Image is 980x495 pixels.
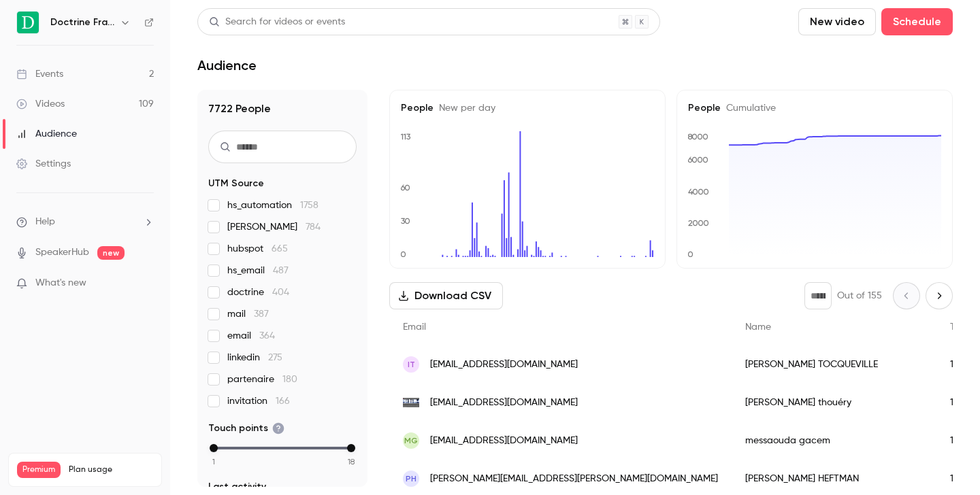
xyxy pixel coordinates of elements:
[688,187,709,197] text: 4000
[35,245,89,260] a: SpeakerHub
[430,396,578,410] span: [EMAIL_ADDRESS][DOMAIN_NAME]
[687,250,693,259] text: 0
[16,215,154,229] li: help-dropdown-opener
[16,127,77,141] div: Audience
[406,473,416,485] span: PH
[430,472,718,486] span: [PERSON_NAME][EMAIL_ADDRESS][PERSON_NAME][DOMAIN_NAME]
[688,101,941,115] h5: People
[272,288,289,297] span: 404
[732,383,936,422] div: [PERSON_NAME] thouéry
[401,216,410,226] text: 30
[798,8,876,35] button: New video
[259,331,275,341] span: 364
[254,309,269,319] span: 387
[400,132,411,141] text: 113
[35,276,86,290] span: What's new
[208,480,266,494] span: Last activity
[430,434,578,448] span: [EMAIL_ADDRESS][DOMAIN_NAME]
[17,462,61,478] span: Premium
[272,244,288,254] span: 665
[687,132,708,141] text: 8000
[227,264,289,277] span: hs_email
[17,12,39,33] img: Doctrine France
[227,351,282,364] span: linkedin
[208,101,357,117] h1: 7722 People
[408,358,415,371] span: IT
[268,353,282,362] span: 275
[227,220,321,234] span: [PERSON_NAME]
[926,282,953,309] button: Next page
[276,396,290,406] span: 166
[732,422,936,460] div: messaouda gacem
[137,277,154,290] iframe: Noticeable Trigger
[273,266,289,275] span: 487
[69,464,153,475] span: Plan usage
[347,444,355,452] div: max
[881,8,953,35] button: Schedule
[97,246,125,260] span: new
[401,101,654,115] h5: People
[16,157,71,171] div: Settings
[282,375,297,384] span: 180
[227,373,297,386] span: partenaire
[16,97,65,111] div: Videos
[434,103,495,113] span: New per day
[721,103,776,113] span: Cumulative
[837,289,882,303] p: Out of 155
[400,183,410,192] text: 60
[227,242,288,256] span: hubspot
[688,218,709,228] text: 2000
[16,67,63,81] div: Events
[300,201,318,210] span: 1758
[197,57,257,73] h1: Audience
[745,322,771,332] span: Name
[404,434,418,447] span: mg
[208,422,284,435] span: Touch points
[35,215,55,229] span: Help
[732,345,936,383] div: [PERSON_NAME] TOCQUEVILLE
[389,282,503,309] button: Download CSV
[227,199,318,212] span: hs_automation
[227,286,289,299] span: doctrine
[403,394,419,411] img: thouery-avocats.com
[306,222,321,232] span: 784
[400,250,406,259] text: 0
[212,456,215,468] span: 1
[430,358,578,372] span: [EMAIL_ADDRESS][DOMAIN_NAME]
[687,155,708,165] text: 6000
[348,456,355,468] span: 18
[227,307,269,321] span: mail
[208,177,264,190] span: UTM Source
[227,329,275,343] span: email
[50,16,114,29] h6: Doctrine France
[209,15,345,29] div: Search for videos or events
[227,394,290,408] span: invitation
[210,444,218,452] div: min
[403,322,426,332] span: Email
